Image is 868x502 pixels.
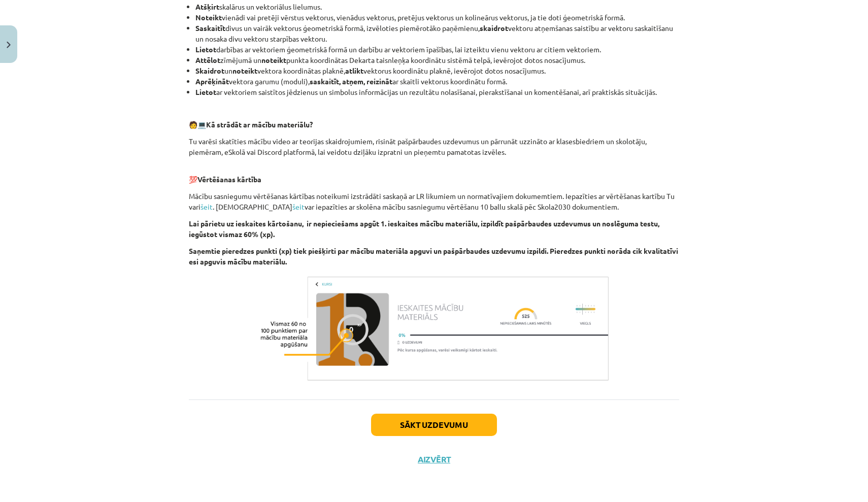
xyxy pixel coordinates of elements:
li: zīmējumā un punkta koordinātas Dekarta taisnleņķa koordinātu sistēmā telpā, ievērojot dotos nosac... [195,55,679,65]
b: Lietot [195,87,216,96]
b: saskaitīt, atņem, reizināt [310,77,392,86]
b: Lietot [195,45,216,54]
b: Lai pārietu uz ieskaites kārtošanu, ir nepieciešams apgūt 1. ieskaites mācību materiālu, izpildīt... [189,219,659,239]
b: Attēlot [195,55,220,64]
b: Kā strādāt ar mācību materiālu? [206,120,313,129]
b: atlikt [345,66,363,75]
b: Saņemtie pieredzes punkti (xp) tiek piešķirti par mācību materiāla apguvi un pašpārbaudes uzdevum... [189,246,678,266]
p: 🧑 💻 [189,119,679,130]
li: vektora garumu (moduli), ar skaitli vektorus koordinātu formā. [195,76,679,87]
li: vienādi vai pretēji vērstus vektorus, vienādus vektorus, pretējus vektorus un kolineārus vektorus... [195,12,679,23]
li: darbības ar vektoriem ģeometriskā formā un darbību ar vektoriem īpašības, lai izteiktu vienu vekt... [195,44,679,55]
p: Tu varēsi skatīties mācību video ar teorijas skaidrojumiem, risināt pašpārbaudes uzdevumus un pār... [189,136,679,157]
button: Aizvērt [415,454,453,464]
b: Skaidrot [195,66,224,75]
li: un vektora koordinātas plaknē, vektorus koordinātu plaknē, ievērojot dotos nosacījumus. [195,65,679,76]
a: šeit [292,202,305,211]
b: Atšķirt [195,2,219,11]
img: icon-close-lesson-0947bae3869378f0d4975bcd49f059093ad1ed9edebbc8119c70593378902aed.svg [7,42,11,48]
b: Noteikt [195,13,222,22]
p: 💯 [189,163,679,185]
b: Saskaitīt [195,23,225,32]
li: skalārus un vektoriālus lielumus. [195,2,679,12]
li: divus un vairāk vektorus ģeometriskā formā, izvēloties piemērotāko paņēmienu, vektoru atņemšanas ... [195,23,679,44]
a: šeit [201,202,213,211]
b: Vērtēšanas kārtība [197,175,261,184]
li: ar vektoriem saistītos jēdzienus un simbolus informācijas un rezultātu nolasīšanai, pierakstīšana... [195,87,679,97]
b: skaidrot [480,23,508,32]
button: Sākt uzdevumu [371,414,497,436]
p: Mācību sasniegumu vērtēšanas kārtības noteikumi izstrādāti saskaņā ar LR likumiem un normatīvajie... [189,191,679,212]
b: noteikt [232,66,257,75]
b: noteikt [261,55,286,64]
b: Aprēķināt [195,77,229,86]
